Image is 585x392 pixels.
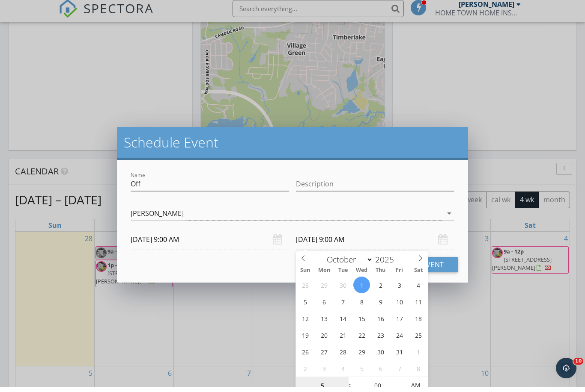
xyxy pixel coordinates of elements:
span: October 13, 2025 [316,315,332,332]
span: October 12, 2025 [297,315,313,332]
span: November 8, 2025 [410,365,427,382]
span: September 29, 2025 [316,282,332,298]
span: October 22, 2025 [353,332,370,348]
span: October 16, 2025 [372,315,389,332]
span: Wed [352,273,371,278]
span: November 5, 2025 [353,365,370,382]
span: Thu [371,273,390,278]
span: October 27, 2025 [316,348,332,365]
span: October 4, 2025 [410,282,427,298]
span: September 28, 2025 [297,282,313,298]
span: October 31, 2025 [391,348,408,365]
span: October 9, 2025 [372,298,389,315]
span: November 4, 2025 [334,365,351,382]
span: October 10, 2025 [391,298,408,315]
h2: Schedule Event [124,139,461,156]
span: October 17, 2025 [391,315,408,332]
span: October 20, 2025 [316,332,332,348]
span: Sun [296,273,315,278]
span: Mon [315,273,334,278]
span: November 6, 2025 [372,365,389,382]
span: October 14, 2025 [334,315,351,332]
i: arrow_drop_down [444,213,454,224]
span: October 26, 2025 [297,348,313,365]
span: October 11, 2025 [410,298,427,315]
span: October 29, 2025 [353,348,370,365]
span: Tue [334,273,352,278]
span: October 3, 2025 [391,282,408,298]
span: October 21, 2025 [334,332,351,348]
span: October 23, 2025 [372,332,389,348]
div: [PERSON_NAME] [131,215,184,222]
span: November 2, 2025 [297,365,313,382]
span: October 2, 2025 [372,282,389,298]
span: 10 [573,363,583,370]
span: October 7, 2025 [334,298,351,315]
span: October 15, 2025 [353,315,370,332]
span: October 6, 2025 [316,298,332,315]
span: October 18, 2025 [410,315,427,332]
span: Fri [390,273,409,278]
span: October 24, 2025 [391,332,408,348]
span: October 1, 2025 [353,282,370,298]
span: October 19, 2025 [297,332,313,348]
span: October 5, 2025 [297,298,313,315]
span: October 8, 2025 [353,298,370,315]
span: October 30, 2025 [372,348,389,365]
input: Select date [131,234,289,255]
span: October 25, 2025 [410,332,427,348]
span: September 30, 2025 [334,282,351,298]
span: November 1, 2025 [410,348,427,365]
span: November 3, 2025 [316,365,332,382]
input: Select date [296,234,454,255]
input: Year [373,259,401,270]
span: Sat [409,273,428,278]
span: November 7, 2025 [391,365,408,382]
span: October 28, 2025 [334,348,351,365]
iframe: Intercom live chat [556,363,576,383]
